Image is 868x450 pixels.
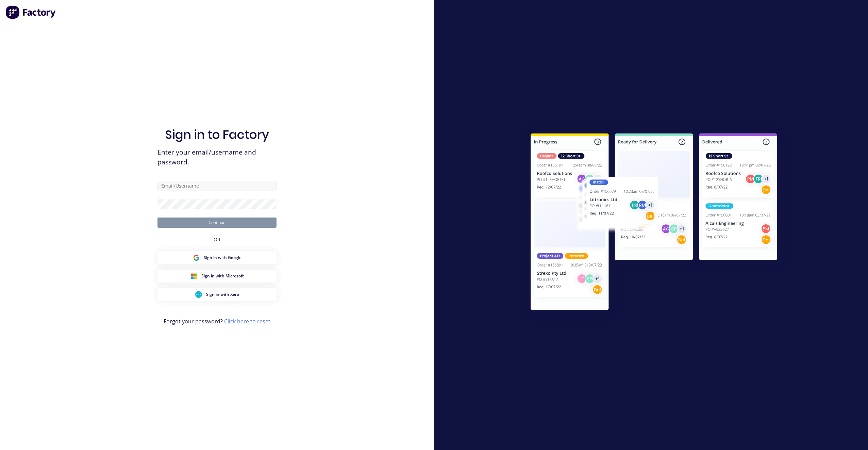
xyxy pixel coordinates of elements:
input: Email/Username [157,181,277,191]
img: Xero Sign in [195,291,202,298]
span: Enter your email/username and password. [157,147,277,167]
a: Click here to reset [224,318,270,325]
button: Google Sign inSign in with Google [157,251,277,264]
img: Factory [5,5,56,19]
img: Sign in [516,120,792,326]
div: OR [214,228,220,251]
img: Microsoft Sign in [190,273,197,279]
button: Microsoft Sign inSign in with Microsoft [157,270,277,283]
span: Sign in with Xero [206,291,239,298]
span: Sign in with Microsoft [201,273,244,279]
button: Continue [157,218,277,228]
img: Google Sign in [193,254,200,261]
span: Forgot your password? [164,317,270,325]
button: Xero Sign inSign in with Xero [157,288,277,301]
h1: Sign in to Factory [165,127,269,142]
span: Sign in with Google [204,255,241,261]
